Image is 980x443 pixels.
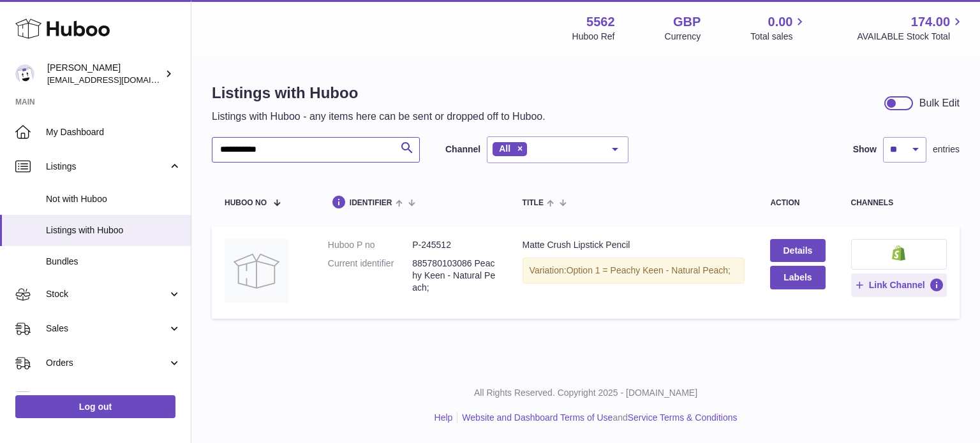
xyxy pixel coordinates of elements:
[523,258,745,284] div: Variation:
[47,75,188,85] span: [EMAIL_ADDRESS][DOMAIN_NAME]
[46,357,168,369] span: Orders
[15,395,175,418] a: Log out
[933,143,960,156] span: entries
[770,199,825,207] div: action
[768,13,793,31] span: 0.00
[328,239,412,251] dt: Huboo P no
[46,256,181,268] span: Bundles
[750,13,807,43] a: 0.00 Total sales
[892,245,905,261] img: shopify-small.png
[770,266,825,289] button: Labels
[457,412,737,424] li: and
[212,110,546,124] p: Listings with Huboo - any items here can be sent or dropped off to Huboo.
[523,239,745,251] div: Matte Crush Lipstick Pencil
[212,83,546,103] h1: Listings with Huboo
[225,199,267,207] span: Huboo no
[445,143,480,156] label: Channel
[770,239,825,262] a: Details
[412,239,496,251] dd: P-245512
[46,224,181,236] span: Listings with Huboo
[628,412,738,423] a: Service Terms & Conditions
[567,265,731,275] span: Option 1 = Peachy Keen - Natural Peach;
[499,143,510,154] span: All
[328,258,412,294] dt: Current identifier
[46,288,168,300] span: Stock
[225,239,288,303] img: Matte Crush Lipstick Pencil
[911,13,950,31] span: 174.00
[919,96,960,110] div: Bulk Edit
[851,273,947,296] button: Link Channel
[47,62,162,86] div: [PERSON_NAME]
[586,13,615,31] strong: 5562
[412,258,496,294] dd: 885780103086 Peachy Keen - Natural Peach;
[350,199,392,207] span: identifier
[869,279,925,291] span: Link Channel
[857,13,965,43] a: 174.00 AVAILABLE Stock Total
[523,199,544,207] span: title
[572,31,615,43] div: Huboo Ref
[851,199,947,207] div: channels
[857,31,965,43] span: AVAILABLE Stock Total
[434,412,453,423] a: Help
[46,126,181,138] span: My Dashboard
[46,323,168,335] span: Sales
[462,412,612,423] a: Website and Dashboard Terms of Use
[673,13,701,31] strong: GBP
[15,64,34,84] img: internalAdmin-5562@internal.huboo.com
[46,161,168,173] span: Listings
[665,31,701,43] div: Currency
[46,391,181,403] span: Usage
[853,143,877,156] label: Show
[750,31,807,43] span: Total sales
[202,387,970,399] p: All Rights Reserved. Copyright 2025 - [DOMAIN_NAME]
[46,193,181,205] span: Not with Huboo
